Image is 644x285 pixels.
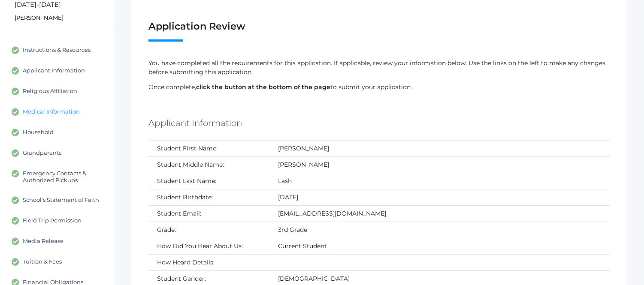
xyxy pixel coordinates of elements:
td: 3rd Grade [269,222,610,238]
span: Media Release [23,237,63,245]
span: Religious Affiliation [23,87,77,95]
span: Medical Information [23,108,80,116]
p: You have completed all the requirements for this application. If applicable, review your informat... [148,59,610,77]
td: Student Email: [148,205,269,222]
span: Grandparents [23,149,61,157]
td: [PERSON_NAME] [269,141,610,157]
span: Field Trip Permission [23,217,82,225]
div: [PERSON_NAME] [15,14,114,22]
td: How Did You Hear About Us: [148,238,269,254]
span: School's Statement of Faith [23,196,99,204]
span: Instructions & Resources [23,46,91,54]
span: Emergency Contacts & Authorized Pickups [23,170,105,183]
td: [DATE] [269,189,610,205]
td: Student Middle Name: [148,156,269,173]
td: Student Birthdate: [148,189,269,205]
td: Lash [269,173,610,189]
td: Student Last Name: [148,173,269,189]
p: Once complete, to submit your application. [148,83,610,92]
td: How Heard Details: [148,254,269,270]
span: Household [23,129,54,136]
td: Current Student [269,238,610,254]
strong: click the button at the bottom of the page [196,83,330,91]
h5: Applicant Information [148,116,242,130]
td: [PERSON_NAME] [269,156,610,173]
td: Grade: [148,222,269,238]
span: Tuition & Fees [23,258,62,266]
td: [EMAIL_ADDRESS][DOMAIN_NAME] [269,205,610,222]
h1: Application Review [148,21,610,42]
td: Student First Name: [148,141,269,157]
span: Applicant Information [23,67,85,75]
